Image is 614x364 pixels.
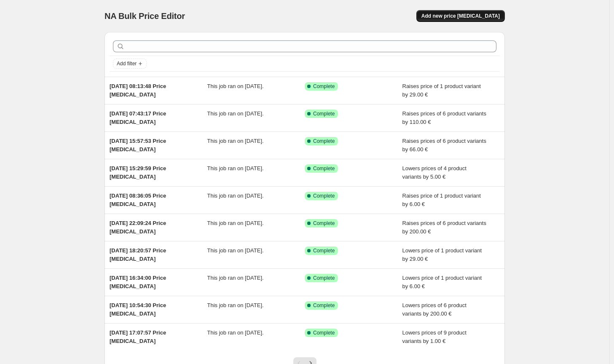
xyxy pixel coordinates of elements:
[313,83,335,90] span: Complete
[207,329,264,336] span: This job ran on [DATE].
[207,83,264,89] span: This job ran on [DATE].
[313,110,335,117] span: Complete
[105,11,185,21] span: NA Bulk Price Editor
[113,59,147,69] button: Add filter
[421,13,500,19] span: Add new price [MEDICAL_DATA]
[207,302,264,308] span: This job ran on [DATE].
[207,247,264,254] span: This job ran on [DATE].
[110,110,166,125] span: [DATE] 07:43:17 Price [MEDICAL_DATA]
[402,193,481,207] span: Raises price of 1 product variant by 6.00 €
[117,60,137,67] span: Add filter
[110,83,166,98] span: [DATE] 08:13:48 Price [MEDICAL_DATA]
[313,165,335,172] span: Complete
[207,138,264,144] span: This job ran on [DATE].
[313,329,335,336] span: Complete
[402,110,486,125] span: Raises prices of 6 product variants by 110.00 €
[313,275,335,281] span: Complete
[402,302,467,317] span: Lowers prices of 6 product variants by 200.00 €
[313,247,335,254] span: Complete
[313,220,335,227] span: Complete
[402,275,482,289] span: Lowers price of 1 product variant by 6.00 €
[110,275,166,289] span: [DATE] 16:34:00 Price [MEDICAL_DATA]
[402,329,467,344] span: Lowers prices of 9 product variants by 1.00 €
[402,247,482,262] span: Lowers price of 1 product variant by 29.00 €
[110,165,166,180] span: [DATE] 15:29:59 Price [MEDICAL_DATA]
[313,302,335,309] span: Complete
[402,220,486,235] span: Raises prices of 6 product variants by 200.00 €
[110,193,166,207] span: [DATE] 08:36:05 Price [MEDICAL_DATA]
[416,10,505,22] button: Add new price [MEDICAL_DATA]
[110,247,166,262] span: [DATE] 18:20:57 Price [MEDICAL_DATA]
[313,193,335,199] span: Complete
[110,220,166,235] span: [DATE] 22:09:24 Price [MEDICAL_DATA]
[402,138,486,153] span: Raises prices of 6 product variants by 66.00 €
[207,193,264,199] span: This job ran on [DATE].
[402,165,467,180] span: Lowers prices of 4 product variants by 5.00 €
[110,329,166,344] span: [DATE] 17:07:57 Price [MEDICAL_DATA]
[110,302,166,317] span: [DATE] 10:54:30 Price [MEDICAL_DATA]
[110,138,166,153] span: [DATE] 15:57:53 Price [MEDICAL_DATA]
[207,275,264,281] span: This job ran on [DATE].
[207,165,264,171] span: This job ran on [DATE].
[313,138,335,145] span: Complete
[207,220,264,226] span: This job ran on [DATE].
[207,110,264,117] span: This job ran on [DATE].
[402,83,481,98] span: Raises price of 1 product variant by 29.00 €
